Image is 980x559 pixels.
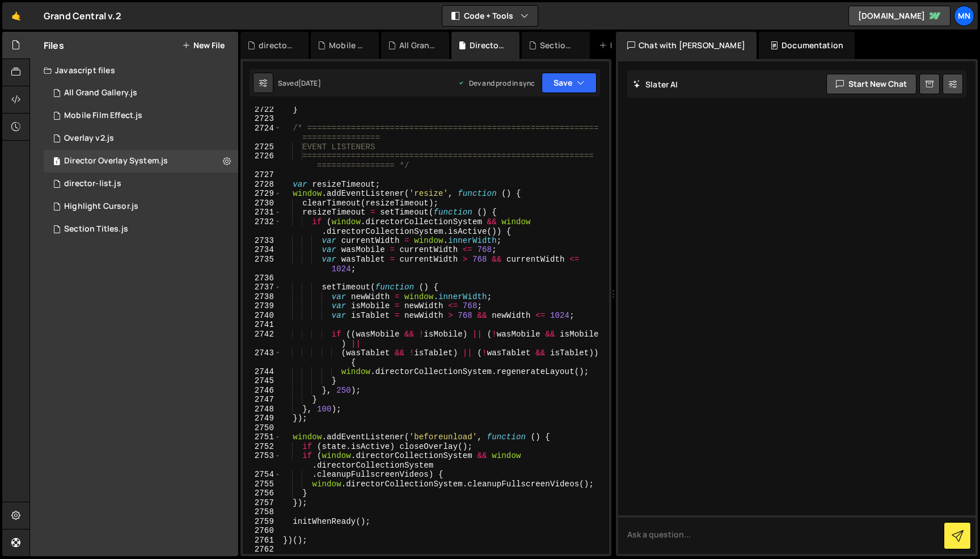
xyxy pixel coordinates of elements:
[2,2,30,30] a: 🤙
[243,517,281,527] div: 2759
[243,217,281,236] div: 2732
[243,386,281,396] div: 2746
[542,73,597,93] button: Save
[243,498,281,508] div: 2757
[243,526,281,536] div: 2760
[44,127,238,150] div: 15298/45944.js
[243,152,281,170] div: 2726
[44,173,238,195] div: 15298/40379.js
[848,6,951,26] a: [DOMAIN_NAME]
[243,320,281,330] div: 2741
[954,6,974,26] a: MN
[599,40,647,51] div: New File
[243,536,281,545] div: 2761
[243,180,281,190] div: 2728
[44,9,121,23] div: Grand Central v.2
[44,218,238,241] div: 15298/40223.js
[243,442,281,452] div: 2752
[243,423,281,433] div: 2750
[64,133,114,144] div: Overlay v2.js
[243,376,281,386] div: 2745
[259,40,295,51] div: director-list.js
[53,158,60,167] span: 1
[64,201,138,212] div: Highlight Cursor.js
[243,283,281,292] div: 2737
[64,111,142,121] div: Mobile Film Effect.js
[44,104,238,127] div: 15298/47702.js
[64,224,128,234] div: Section Titles.js
[243,208,281,217] div: 2731
[298,78,321,88] div: [DATE]
[243,348,281,367] div: 2743
[616,32,757,59] div: Chat with [PERSON_NAME]
[243,507,281,517] div: 2758
[243,274,281,283] div: 2736
[243,114,281,124] div: 2723
[278,78,321,88] div: Saved
[64,179,121,189] div: director-list.js
[64,156,168,166] div: Director Overlay System.js
[458,78,535,88] div: Dev and prod in sync
[243,395,281,405] div: 2747
[243,105,281,115] div: 2722
[243,470,281,480] div: 2754
[64,88,137,98] div: All Grand Gallery.js
[329,40,365,51] div: Mobile Film Effect.js
[633,79,678,90] h2: Slater AI
[243,367,281,377] div: 2744
[243,545,281,554] div: 2762
[243,124,281,142] div: 2724
[442,6,538,26] button: Code + Tools
[243,292,281,302] div: 2738
[826,74,916,94] button: Start new chat
[243,199,281,208] div: 2730
[44,150,238,173] div: 15298/42891.js
[243,432,281,442] div: 2751
[540,40,576,51] div: Section Titles.js
[182,41,225,50] button: New File
[243,255,281,274] div: 2735
[44,82,238,104] div: 15298/43578.js
[243,311,281,321] div: 2740
[399,40,436,51] div: All Grand Gallery.js
[759,32,855,59] div: Documentation
[44,195,238,218] div: 15298/43117.js
[243,301,281,311] div: 2739
[243,236,281,246] div: 2733
[243,189,281,199] div: 2729
[470,40,506,51] div: Director Overlay System.js
[30,59,238,82] div: Javascript files
[44,39,64,52] h2: Files
[243,245,281,255] div: 2734
[243,414,281,423] div: 2749
[243,480,281,489] div: 2755
[243,405,281,414] div: 2748
[243,330,281,348] div: 2742
[243,451,281,470] div: 2753
[243,170,281,180] div: 2727
[243,142,281,152] div: 2725
[243,489,281,498] div: 2756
